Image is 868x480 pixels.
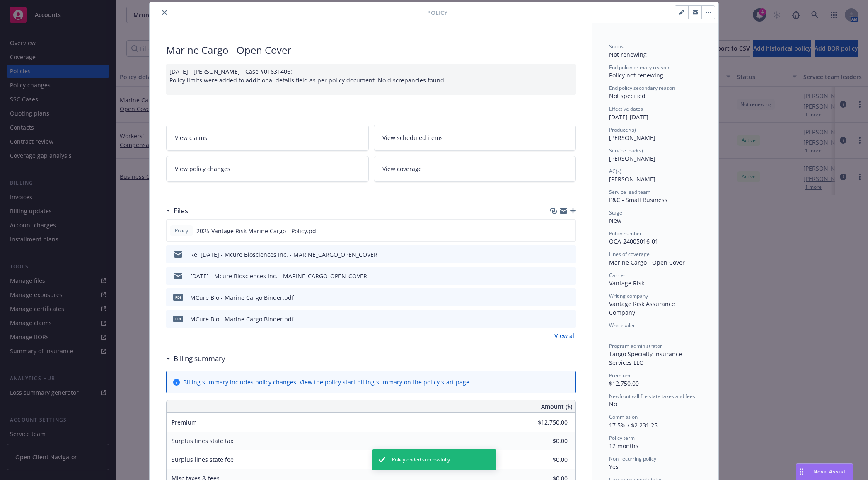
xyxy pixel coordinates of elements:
[609,343,662,350] span: Program administrator
[190,293,294,302] div: MCure Bio - Marine Cargo Binder.pdf
[609,272,626,279] span: Carrier
[609,105,643,112] span: Effective dates
[796,463,853,480] button: Nova Assist
[160,7,169,17] button: close
[609,400,617,408] span: No
[609,442,638,450] span: 12 months
[609,372,630,379] span: Premium
[183,378,471,386] div: Billing summary includes policy changes. View the policy start billing summary on the .
[609,292,648,299] span: Writing company
[374,125,576,151] a: View scheduled items
[796,464,807,480] div: Drag to move
[609,134,655,142] span: [PERSON_NAME]
[609,154,655,162] span: [PERSON_NAME]
[609,329,611,337] span: -
[609,188,650,195] span: Service lead team
[609,230,642,237] span: Policy number
[519,416,573,429] input: 0.00
[609,434,635,441] span: Policy term
[609,279,644,287] span: Vantage Risk
[552,315,559,323] button: download file
[609,175,655,183] span: [PERSON_NAME]
[382,164,422,173] span: View coverage
[196,227,318,235] span: 2025 Vantage Risk Marine Cargo - Policy.pdf
[166,205,188,216] div: Files
[609,350,684,367] span: Tango Specialty Insurance Services LLC
[392,456,450,463] span: Policy ended successfully
[609,217,621,224] span: New
[609,393,695,400] span: Newfront will file state taxes and fees
[173,316,183,322] span: pdf
[173,227,190,234] span: Policy
[609,105,702,121] div: [DATE] - [DATE]
[172,418,197,426] span: Premium
[609,209,622,216] span: Stage
[173,294,183,300] span: pdf
[565,250,573,259] button: preview file
[609,64,669,71] span: End policy primary reason
[423,378,469,386] a: policy start page
[609,300,677,316] span: Vantage Risk Assurance Company
[609,413,638,420] span: Commission
[609,455,656,462] span: Non-recurring policy
[609,379,639,387] span: $12,750.00
[552,250,559,259] button: download file
[609,168,621,175] span: AC(s)
[190,250,377,259] div: Re: [DATE] - Mcure Biosciences Inc. - MARINE_CARGO_OPEN_COVER
[172,437,233,445] span: Surplus lines state tax
[427,8,447,17] span: Policy
[565,227,572,235] button: preview file
[175,133,207,142] span: View claims
[551,227,558,235] button: download file
[552,293,559,302] button: download file
[609,463,619,470] span: Yes
[609,43,624,50] span: Status
[172,456,234,463] span: Surplus lines state fee
[519,453,573,466] input: 0.00
[175,164,230,173] span: View policy changes
[382,133,443,142] span: View scheduled items
[609,251,650,258] span: Lines of coverage
[166,353,225,364] div: Billing summary
[609,51,647,58] span: Not renewing
[519,435,573,447] input: 0.00
[565,272,573,280] button: preview file
[374,156,576,182] a: View coverage
[609,322,635,329] span: Wholesaler
[565,315,573,323] button: preview file
[813,468,846,475] span: Nova Assist
[609,126,636,133] span: Producer(s)
[166,156,369,182] a: View policy changes
[174,353,225,364] h3: Billing summary
[609,147,643,154] span: Service lead(s)
[541,402,572,411] span: Amount ($)
[609,71,663,79] span: Policy not renewing
[166,125,369,151] a: View claims
[552,272,559,280] button: download file
[609,237,658,245] span: OCA-24005016-01
[174,205,188,216] h3: Files
[166,43,576,57] div: Marine Cargo - Open Cover
[609,421,658,429] span: 17.5% / $2,231.25
[190,272,367,280] div: [DATE] - Mcure Biosciences Inc. - MARINE_CARGO_OPEN_COVER
[609,196,667,204] span: P&C - Small Business
[609,84,675,92] span: End policy secondary reason
[554,331,576,340] a: View all
[609,92,646,100] span: Not specified
[565,293,573,302] button: preview file
[166,64,576,95] div: [DATE] - [PERSON_NAME] - Case #01631406: Policy limits were added to additional details field as ...
[190,315,294,323] div: MCure Bio - Marine Cargo Binder.pdf
[609,258,685,266] span: Marine Cargo - Open Cover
